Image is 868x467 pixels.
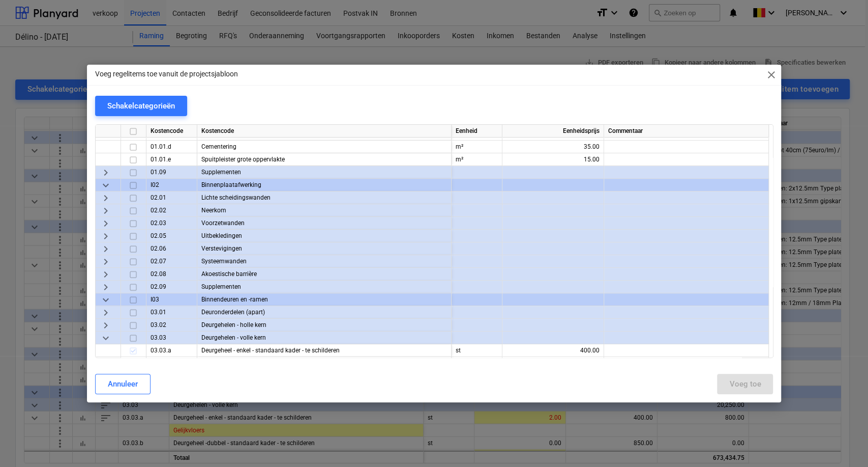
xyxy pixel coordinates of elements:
[100,192,112,204] span: keyboard_arrow_right
[197,332,452,344] div: Deurgehelen - volle kern
[95,69,238,79] p: Voeg regelitems toe vanuit de projectsjabloon
[197,217,452,230] div: Voorzetwanden
[197,125,452,138] div: Kostencode
[502,125,604,138] div: Eenheidsprijs
[604,125,769,138] div: Commentaar
[146,281,197,293] div: 02.09
[197,204,452,217] div: Neerkom
[146,242,197,255] div: 02.06
[100,294,112,306] span: keyboard_arrow_down
[452,344,502,357] div: st
[95,96,187,116] button: Schakelcategorieën
[146,141,197,153] div: 01.01.d
[100,205,112,217] span: keyboard_arrow_right
[197,242,452,255] div: Verstevigingen
[146,217,197,230] div: 02.03
[146,306,197,319] div: 03.01
[100,332,112,344] span: keyboard_arrow_down
[100,230,112,242] span: keyboard_arrow_right
[197,230,452,242] div: Uitbekledingen
[452,153,502,166] div: m²
[100,281,112,293] span: keyboard_arrow_right
[197,153,452,166] div: Spuitpleister grote oppervlakte
[452,125,502,138] div: Eenheid
[506,153,600,166] div: 15.00
[107,99,175,113] div: Schakelcategorieën
[146,166,197,179] div: 01.09
[146,255,197,268] div: 02.07
[197,306,452,319] div: Deuronderdelen (apart)
[100,243,112,255] span: keyboard_arrow_right
[95,374,151,394] button: Annuleer
[146,268,197,281] div: 02.08
[146,332,197,344] div: 03.03
[100,256,112,268] span: keyboard_arrow_right
[197,179,452,191] div: Binnenplaatafwerking
[197,319,452,332] div: Deurgehelen - holle kern
[197,166,452,179] div: Supplementen
[146,153,197,166] div: 01.01.e
[506,141,600,153] div: 35.00
[100,319,112,332] span: keyboard_arrow_right
[146,357,197,370] div: 03.03.b
[146,179,197,191] div: I02
[506,344,600,357] div: 400.00
[197,281,452,293] div: Supplementen
[452,357,502,370] div: st
[146,204,197,217] div: 02.02
[197,268,452,281] div: Akoestische barrière
[100,167,112,179] span: keyboard_arrow_right
[146,125,197,138] div: Kostencode
[146,191,197,204] div: 02.01
[197,255,452,268] div: Systeemwanden
[100,217,112,230] span: keyboard_arrow_right
[197,344,452,357] div: Deurgeheel - enkel - standaard kader - te schilderen
[765,69,777,81] span: close
[197,293,452,306] div: Binnendeuren en -ramen
[146,230,197,242] div: 02.05
[197,141,452,153] div: Cementering
[100,307,112,319] span: keyboard_arrow_right
[100,268,112,281] span: keyboard_arrow_right
[108,377,138,391] div: Annuleer
[506,357,600,370] div: 850.00
[100,179,112,191] span: keyboard_arrow_down
[197,357,452,370] div: Deurgeheel -dubbel - standaard kader - te schilderen
[146,344,197,357] div: 03.03.a
[146,319,197,332] div: 03.02
[146,293,197,306] div: I03
[452,141,502,153] div: m²
[197,191,452,204] div: Lichte scheidingswanden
